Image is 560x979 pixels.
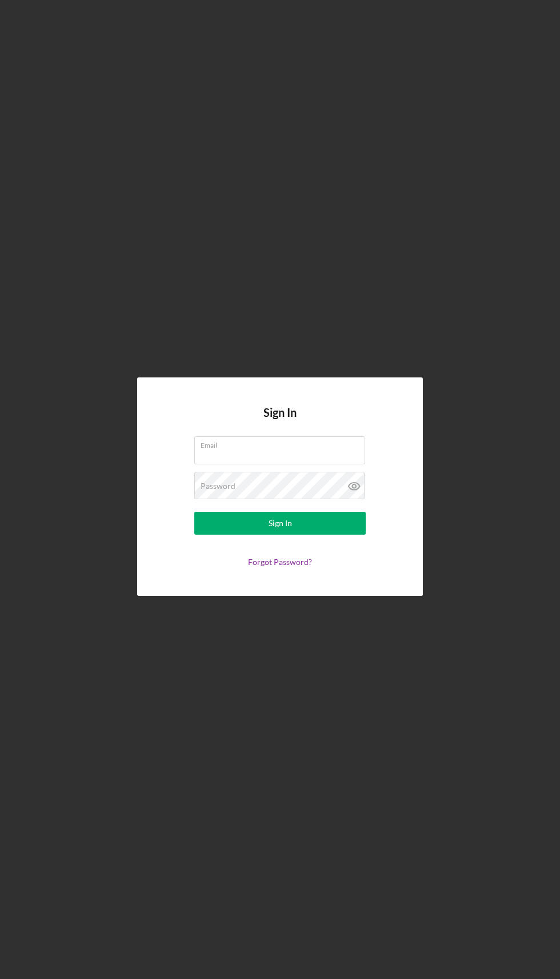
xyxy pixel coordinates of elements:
[263,406,297,436] h4: Sign In
[201,437,365,449] label: Email
[269,512,292,535] div: Sign In
[194,512,366,535] button: Sign In
[201,481,235,491] label: Password
[248,557,312,567] a: Forgot Password?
